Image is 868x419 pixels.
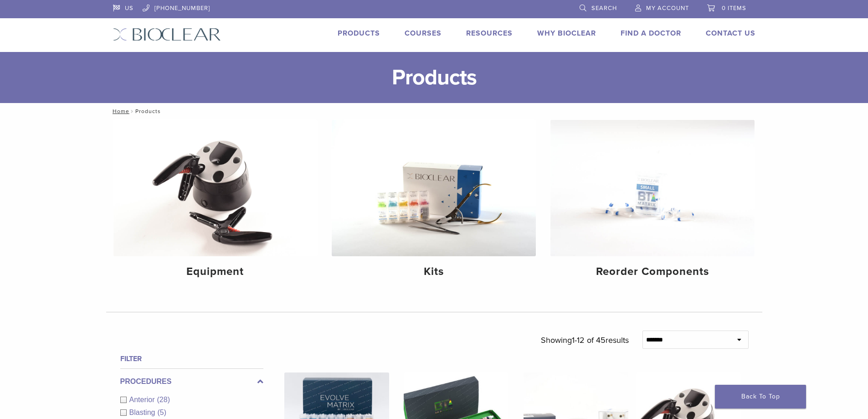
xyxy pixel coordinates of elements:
[541,331,629,350] p: Showing results
[113,120,318,286] a: Equipment
[338,29,380,38] a: Products
[120,376,263,387] label: Procedures
[572,335,606,345] span: 1-12 of 45
[715,385,806,409] a: Back To Top
[466,29,513,38] a: Resources
[722,5,746,12] span: 0 items
[113,28,221,41] img: Bioclear
[113,120,318,256] img: Equipment
[332,120,536,286] a: Kits
[550,120,755,256] img: Reorder Components
[110,108,129,114] a: Home
[332,120,536,256] img: Kits
[646,5,689,12] span: My Account
[157,409,166,416] span: (5)
[537,29,596,38] a: Why Bioclear
[706,29,755,38] a: Contact Us
[339,264,529,280] h4: Kits
[129,109,135,114] span: /
[405,29,442,38] a: Courses
[591,5,617,12] span: Search
[550,120,755,286] a: Reorder Components
[106,103,762,119] nav: Products
[157,396,170,403] span: (28)
[129,409,158,416] span: Blasting
[621,29,681,38] a: Find A Doctor
[121,264,310,280] h4: Equipment
[129,396,157,403] span: Anterior
[558,264,747,280] h4: Reorder Components
[120,353,263,364] h4: Filter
